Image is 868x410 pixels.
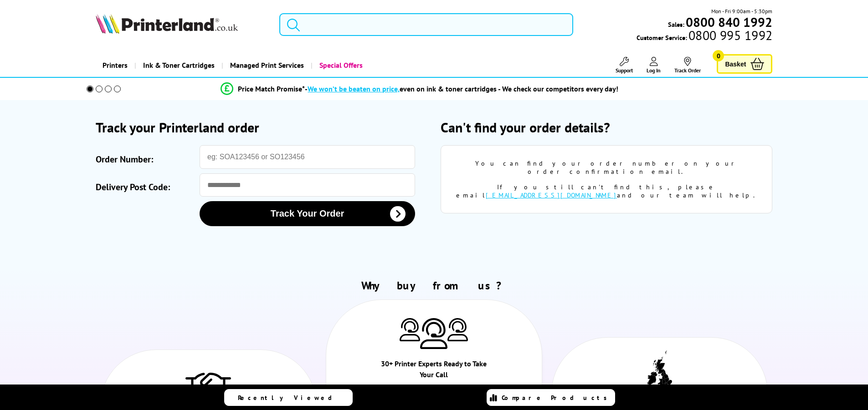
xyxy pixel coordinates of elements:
div: You can find your order number on your order confirmation email. [455,159,758,176]
span: Compare Products [502,394,612,402]
a: Printers [96,54,134,77]
span: Customer Service: [637,31,772,42]
a: Special Offers [311,54,370,77]
h2: Track your Printerland order [96,118,427,136]
button: Track Your Order [200,201,415,226]
label: Order Number: [96,150,195,169]
img: Printer Experts [420,318,447,349]
img: Printer Experts [447,318,468,341]
div: If you still can't find this, please email and our team will help. [455,183,758,199]
span: Support [616,67,633,74]
a: Ink & Toner Cartridges [134,54,221,77]
a: 0800 840 1992 [684,18,772,26]
img: Trusted Service [185,368,231,405]
div: 30+ Printer Experts Ready to Take Your Call [380,358,488,385]
a: Track Order [674,57,701,74]
div: - even on ink & toner cartridges - We check our competitors every day! [305,84,618,93]
span: Log In [647,67,661,74]
img: Printerland Logo [96,14,238,34]
a: Log In [647,57,661,74]
h2: Can't find your order details? [441,118,772,136]
b: 0800 840 1992 [686,14,772,30]
span: Mon - Fri 9:00am - 5:30pm [711,7,772,15]
a: Managed Print Services [221,54,311,77]
a: Printerland Logo [96,14,268,35]
a: Basket 0 [717,54,772,74]
a: [EMAIL_ADDRESS][DOMAIN_NAME] [486,191,617,199]
span: We won’t be beaten on price, [308,84,400,93]
a: Support [616,57,633,74]
span: 0 [713,50,724,61]
label: Delivery Post Code: [96,178,195,197]
span: Sales: [668,20,684,29]
span: Recently Viewed [238,394,341,402]
span: 0800 995 1992 [687,31,772,40]
a: Recently Viewed [224,389,353,406]
li: modal_Promise [74,81,765,97]
h2: Why buy from us? [96,278,773,293]
span: Ink & Toner Cartridges [143,54,215,77]
span: Basket [725,58,746,70]
span: Price Match Promise* [238,84,305,93]
a: Compare Products [487,389,615,406]
img: Printer Experts [400,318,420,341]
input: eg: SOA123456 or SO123456 [200,145,415,169]
img: UK tax payer [647,350,672,392]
